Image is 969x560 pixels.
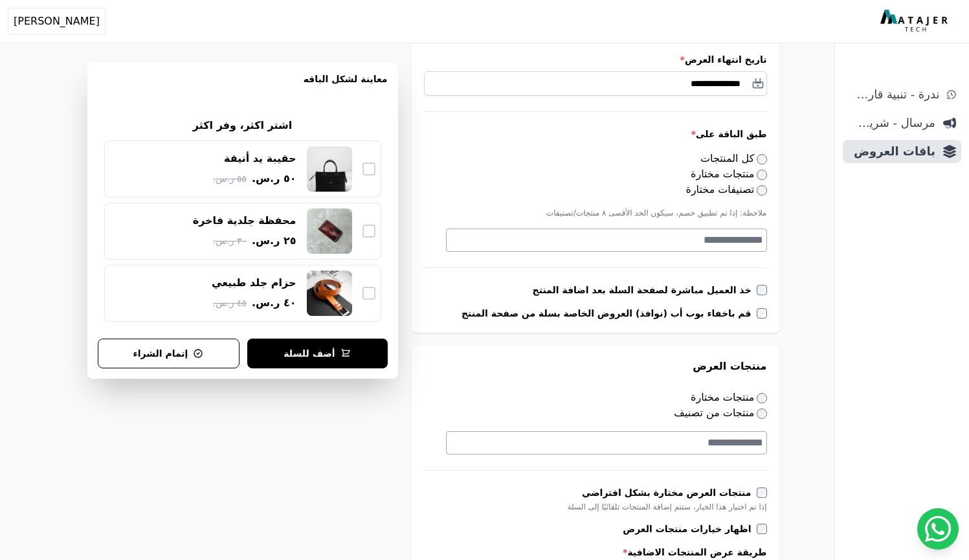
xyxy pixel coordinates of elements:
[848,142,935,161] span: باقات العروض
[447,435,763,451] textarea: Search
[533,284,757,297] label: خذ العميل مباشرة لصفحة السلة بعد اضافة المنتج
[252,233,296,249] span: ٢٥ ر.س.
[424,53,767,66] label: تاريخ انتهاء العرض
[424,128,767,140] label: طبق الباقة على
[8,8,106,35] button: [PERSON_NAME]
[880,10,951,33] img: MatajerTech Logo
[213,172,247,186] span: ٥٥ ر.س.
[700,152,767,164] label: كل المنتجات
[424,359,767,374] h3: منتجات العرض
[213,234,247,248] span: ٣٠ ر.س.
[224,151,296,166] div: حقيبة يد أنيقة
[686,183,767,196] label: تصنيفات مختارة
[757,170,767,180] input: منتجات مختارة
[424,546,767,559] label: طريقة عرض المنتجات الاضافية
[307,271,352,316] img: حزام جلد طبيعي
[193,214,296,228] div: محفظة جلدية فاخرة
[98,73,388,101] h3: معاينة لشكل الباقه
[757,393,767,403] input: منتجات مختارة
[447,232,763,248] textarea: Search
[424,208,767,218] p: ملاحظة: إذا تم تطبيق خصم، سيكون الحد الأقصى ٨ منتجات/تصنيفات
[462,307,757,320] label: قم باخفاء بوب أب (نوافذ) العروض الخاصة بسلة من صفحة المنتج
[623,522,756,535] label: اظهار خيارات منتجات العرض
[848,85,939,104] span: ندرة - تنبية قارب علي النفاذ
[247,339,388,368] button: أضف للسلة
[307,146,352,192] img: حقيبة يد أنيقة
[757,185,767,196] input: تصنيفات مختارة
[193,118,292,133] h2: اشتر اكثر، وفر اكثر
[757,409,767,419] input: منتجات من تصنيف
[14,14,100,29] span: [PERSON_NAME]
[98,339,239,368] button: إتمام الشراء
[212,276,296,290] div: حزام جلد طبيعي
[252,171,296,186] span: ٥٠ ر.س.
[307,208,352,254] img: محفظة جلدية فاخرة
[582,486,757,499] label: منتجات العرض مختارة بشكل افتراضي
[674,407,766,419] label: منتجات من تصنيف
[757,154,767,164] input: كل المنتجات
[848,114,935,132] span: مرسال - شريط دعاية
[691,391,766,403] label: منتجات مختارة
[691,168,766,180] label: منتجات مختارة
[213,297,247,310] span: ٤٥ ر.س.
[252,295,296,311] span: ٤٠ ر.س.
[424,502,767,512] div: إذا تم اختيار هذا الخيار، ستتم إضافة المنتجات تلقائيًا إلى السلة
